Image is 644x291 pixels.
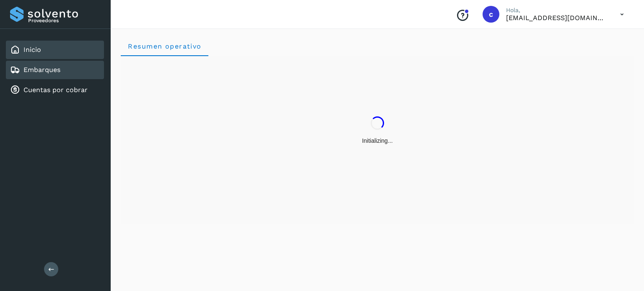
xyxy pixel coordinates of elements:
[6,41,104,59] div: Inicio
[506,14,607,22] p: cuentasespeciales8_met@castores.com.mx
[6,61,104,79] div: Embarques
[127,42,202,50] span: Resumen operativo
[23,86,88,94] a: Cuentas por cobrar
[23,46,41,54] a: Inicio
[6,81,104,99] div: Cuentas por cobrar
[506,7,607,14] p: Hola,
[23,66,60,74] a: Embarques
[28,18,101,23] p: Proveedores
